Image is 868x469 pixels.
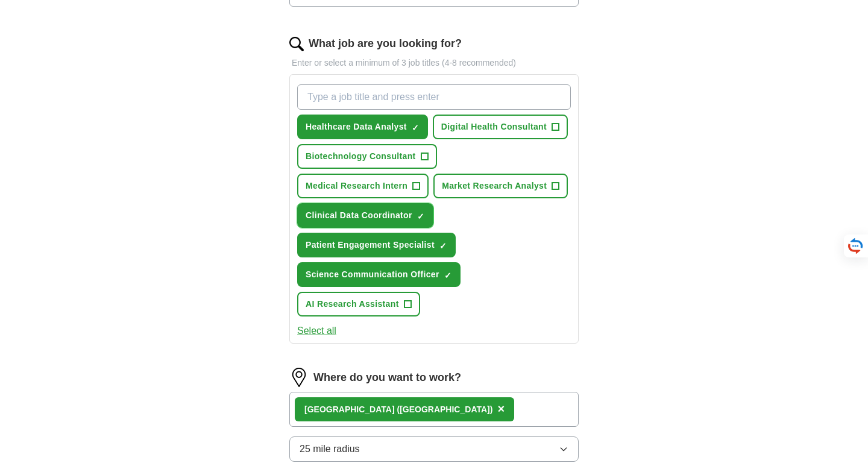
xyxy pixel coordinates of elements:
[444,271,451,280] span: ✓
[306,298,399,310] span: AI Research Assistant
[417,212,424,221] span: ✓
[433,174,568,198] button: Market Research Analyst
[306,121,407,133] span: Healthcare Data Analyst
[442,180,547,192] span: Market Research Analyst
[297,174,429,198] button: Medical Research Intern
[313,370,461,386] label: Where do you want to work?
[297,144,437,169] button: Biotechnology Consultant
[309,36,462,52] label: What job are you looking for?
[297,115,428,139] button: Healthcare Data Analyst✓
[497,400,505,418] button: ×
[304,404,395,414] strong: [GEOGRAPHIC_DATA]
[297,233,456,257] button: Patient Engagement Specialist✓
[433,115,568,139] button: Digital Health Consultant
[306,268,439,281] span: Science Communication Officer
[412,123,419,133] span: ✓
[300,442,360,456] span: 25 mile radius
[297,262,461,287] button: Science Communication Officer✓
[289,37,304,51] img: search.png
[306,150,416,163] span: Biotechnology Consultant
[497,402,505,415] span: ×
[297,324,336,338] button: Select all
[439,241,447,251] span: ✓
[289,368,309,387] img: location.png
[289,436,579,462] button: 25 mile radius
[306,180,407,192] span: Medical Research Intern
[297,84,571,110] input: Type a job title and press enter
[306,239,435,251] span: Patient Engagement Specialist
[306,209,412,222] span: Clinical Data Coordinator
[441,121,547,133] span: Digital Health Consultant
[289,57,579,69] p: Enter or select a minimum of 3 job titles (4-8 recommended)
[297,203,433,228] button: Clinical Data Coordinator✓
[397,404,492,414] span: ([GEOGRAPHIC_DATA])
[297,292,420,316] button: AI Research Assistant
